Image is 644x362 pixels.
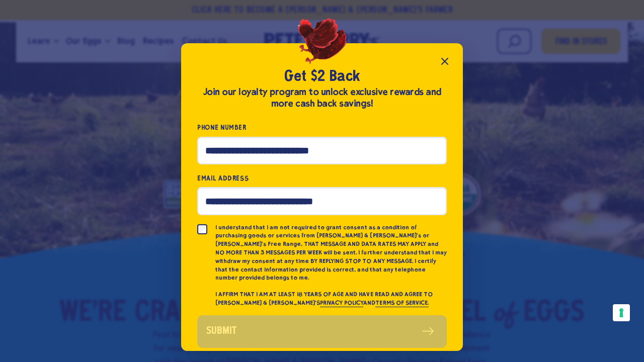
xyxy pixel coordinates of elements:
[197,315,447,348] button: Submit
[197,67,447,86] h2: Get $2 Back
[320,299,363,307] a: PRIVACY POLICY
[197,172,447,184] label: Email Address
[197,224,207,234] input: I understand that I am not required to grant consent as a condition of purchasing goods or servic...
[375,299,428,307] a: TERMS OF SERVICE.
[613,304,630,321] button: Your consent preferences for tracking technologies
[197,86,447,110] div: Join our loyalty program to unlock exclusive rewards and more cash back savings!
[435,51,455,71] button: Close popup
[197,122,447,133] label: Phone Number
[215,223,447,283] p: I understand that I am not required to grant consent as a condition of purchasing goods or servic...
[215,290,447,307] p: I AFFIRM THAT I AM AT LEAST 18 YEARS OF AGE AND HAVE READ AND AGREE TO [PERSON_NAME] & [PERSON_NA...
